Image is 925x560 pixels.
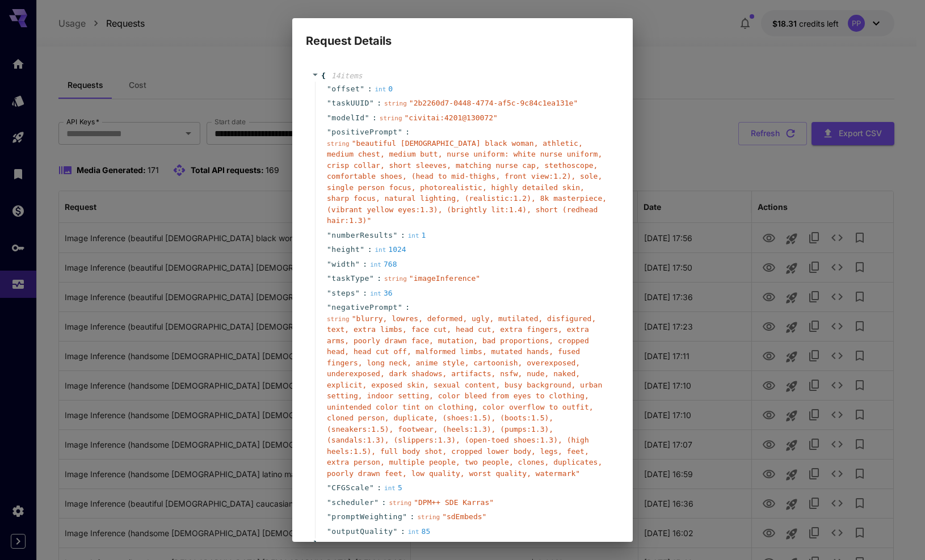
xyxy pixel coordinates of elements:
span: string [327,315,350,323]
div: 1 [408,230,426,241]
span: string [384,275,407,283]
span: int [370,261,381,268]
div: 36 [370,288,393,299]
span: int [384,485,396,492]
span: " [360,245,364,254]
span: { [321,70,326,82]
span: int [375,86,386,93]
span: 14 item s [331,71,363,80]
span: numberResults [331,230,393,241]
span: " [355,289,360,297]
span: " [327,289,331,297]
span: taskUUID [331,98,369,109]
span: steps [331,288,355,299]
span: : [363,288,367,299]
span: outputQuality [331,526,393,537]
div: 1024 [375,244,406,255]
span: " [327,527,331,536]
div: 85 [408,526,431,537]
span: " [374,498,379,507]
span: string [380,115,402,122]
span: " [327,245,331,254]
span: " [393,527,398,536]
span: offset [331,83,360,95]
span: width [331,259,355,270]
span: string [327,140,350,148]
span: int [375,246,386,254]
span: " [402,512,407,521]
span: " [327,113,331,122]
span: " [355,260,360,268]
span: " [327,512,331,521]
span: string [384,100,407,107]
span: " 2b2260d7-0448-4774-af5c-9c84c1ea131e " [409,99,578,107]
span: " [327,99,331,107]
span: " [398,303,402,311]
span: : [368,244,372,255]
span: " imageInference " [409,274,480,283]
span: string [389,499,411,507]
span: " [369,483,374,492]
span: : [368,83,372,95]
span: " [398,128,402,136]
span: " [327,483,331,492]
span: " [327,85,331,93]
span: positivePrompt [331,127,398,138]
div: 0 [375,83,393,95]
span: } [312,538,318,550]
span: : [382,497,386,508]
span: : [363,259,367,270]
span: scheduler [331,497,374,508]
span: " [327,260,331,268]
span: " [360,85,364,93]
span: " [327,303,331,311]
span: " [327,498,331,507]
span: " [369,274,374,283]
span: : [405,302,410,313]
span: int [408,232,419,239]
span: " sdEmbeds " [442,512,486,521]
span: " civitai:4201@130072 " [405,113,498,122]
span: " [327,274,331,283]
span: int [408,528,419,536]
span: string [417,513,440,521]
span: " [327,128,331,136]
span: negativePrompt [331,302,398,313]
span: CFGScale [331,482,369,494]
span: int [370,290,381,297]
div: 5 [384,482,402,494]
span: promptWeighting [331,511,402,523]
span: : [377,482,381,494]
span: " blurry, lowres, deformed, ugly, mutilated, disfigured, text, extra limbs, face cut, head cut, e... [327,314,602,478]
span: : [410,511,415,523]
span: modelId [331,112,364,124]
span: : [372,112,377,124]
h2: Request Details [292,18,633,50]
span: " beautiful [DEMOGRAPHIC_DATA] black woman, athletic, medium chest, medium butt, nurse uniform: w... [327,139,607,225]
span: : [377,273,381,284]
span: : [401,526,405,537]
span: " [369,99,374,107]
span: " DPM++ SDE Karras " [414,498,494,507]
span: : [377,98,381,109]
span: : [405,127,410,138]
span: : [401,230,405,241]
span: taskType [331,273,369,284]
div: 768 [370,259,397,270]
span: height [331,244,360,255]
span: " [365,113,369,122]
span: " [393,231,398,239]
span: " [327,231,331,239]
